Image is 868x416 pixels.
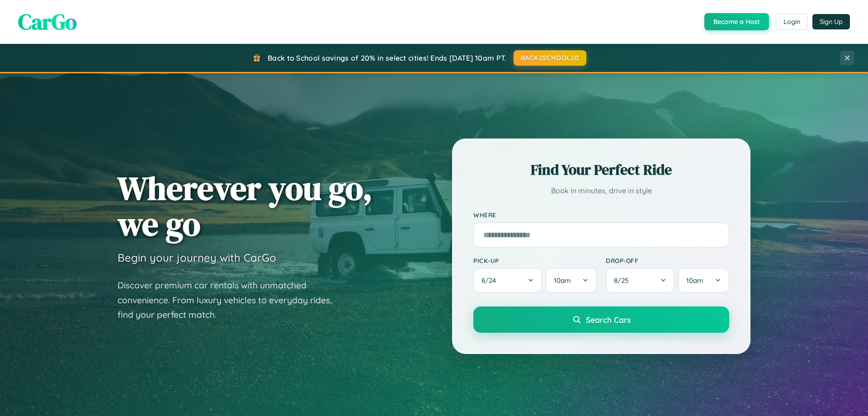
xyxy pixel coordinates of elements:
button: Become a Host [704,13,769,30]
span: Search Cars [586,315,631,325]
button: Login [776,14,808,30]
button: Sign Up [812,14,850,29]
button: BACK2SCHOOL20 [514,50,586,66]
button: 8/24 [473,268,542,293]
h1: Wherever you go, we go [118,170,373,242]
span: 8 / 25 [614,276,633,285]
button: 10am [678,268,729,293]
p: Book in minutes, drive in style [473,184,729,197]
span: 10am [686,276,703,285]
span: CarGo [18,7,77,37]
span: 10am [554,276,571,285]
button: Search Cars [473,306,729,333]
button: 10am [546,268,597,293]
label: Drop-off [606,257,729,264]
button: 8/25 [606,268,675,293]
span: Back to School savings of 20% in select cities! Ends [DATE] 10am PT. [268,53,506,62]
h2: Find Your Perfect Ride [473,160,729,180]
span: 8 / 24 [481,276,500,285]
p: Discover premium car rentals with unmatched convenience. From luxury vehicles to everyday rides, ... [118,278,344,322]
label: Pick-up [473,257,597,264]
label: Where [473,211,729,219]
h3: Begin your journey with CarGo [118,251,276,264]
